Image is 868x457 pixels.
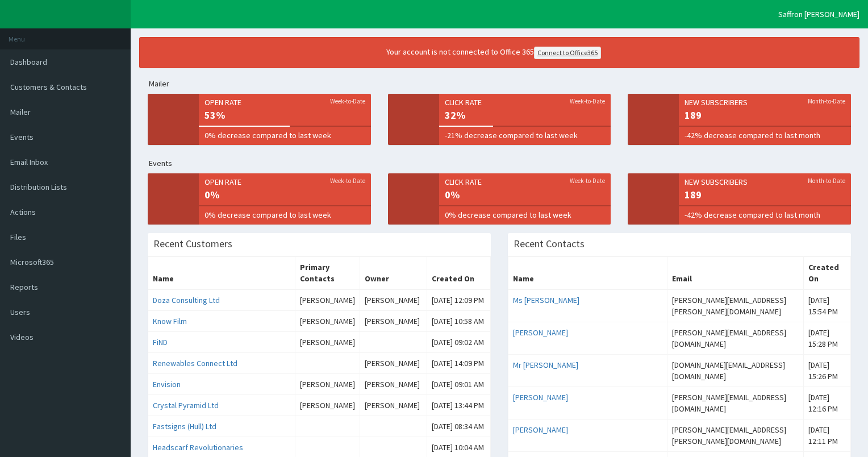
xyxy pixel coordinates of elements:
span: Videos [10,332,34,342]
td: Assignees [295,332,360,353]
td: [PERSON_NAME] [360,311,427,332]
th: Name [148,257,295,290]
span: 0% decrease compared to last week [445,209,606,221]
h3: Recent Customers [153,239,232,249]
td: [PERSON_NAME][EMAIL_ADDRESS][DOMAIN_NAME] [667,387,804,419]
span: Events [10,132,34,142]
td: Assignees [295,311,360,332]
span: 0% [205,188,365,202]
td: [DATE] 12:09 PM [427,289,490,311]
td: [PERSON_NAME] [360,374,427,395]
span: New Subscribers [685,176,845,188]
span: Reports [10,282,38,292]
small: Week-to-Date [570,176,605,185]
td: Assignees [295,289,360,311]
span: 189 [685,108,845,123]
span: 32% [445,108,606,123]
div: Your account is not connected to Office 365 [170,46,817,59]
span: -42% decrease compared to last month [685,209,845,221]
small: Week-to-Date [570,97,605,106]
td: [DATE] 10:58 AM [427,311,490,332]
span: New Subscribers [685,97,845,108]
span: Email Inbox [10,157,48,167]
td: [DATE] 12:11 PM [804,419,851,452]
td: [DATE] 15:28 PM [804,322,851,355]
span: Open rate [205,176,365,188]
a: Ms [PERSON_NAME] [513,295,579,305]
th: Created On [427,257,490,290]
th: Created On [804,257,851,290]
span: Customers & Contacts [10,82,87,92]
td: [DATE] 15:26 PM [804,355,851,387]
td: [PERSON_NAME] [360,353,427,374]
span: 0% decrease compared to last week [205,130,365,141]
span: Files [10,232,26,242]
a: Envision [153,379,181,389]
span: Click rate [445,176,606,188]
span: Dashboard [10,57,47,67]
span: 53% [205,108,365,123]
span: Users [10,307,30,317]
a: Crystal Pyramid Ltd [153,400,219,410]
span: Microsoft365 [10,257,54,267]
td: Assignees [295,416,360,437]
th: Email [667,257,804,290]
a: Connect to Office365 [534,47,601,59]
a: [PERSON_NAME] [513,425,568,435]
td: [DATE] 08:34 AM [427,416,490,437]
span: 0% [445,188,606,202]
span: -42% decrease compared to last month [685,130,845,141]
span: Open rate [205,97,365,108]
small: Week-to-Date [330,176,365,185]
a: FiND [153,337,168,347]
span: 0% decrease compared to last week [205,209,365,221]
td: [PERSON_NAME][EMAIL_ADDRESS][PERSON_NAME][DOMAIN_NAME] [667,289,804,322]
span: -21% decrease compared to last week [445,130,606,141]
th: Name [508,257,667,290]
th: Owner [360,257,427,290]
th: Primary Contacts [295,257,360,290]
span: Saffron [PERSON_NAME] [778,9,859,19]
small: Week-to-Date [330,97,365,106]
a: Fastsigns (Hull) Ltd [153,421,216,431]
td: Assignees [295,374,360,395]
a: Renewables Connect Ltd [153,358,237,368]
span: Distribution Lists [10,182,67,192]
a: [PERSON_NAME] [513,392,568,402]
h5: Mailer [149,80,859,88]
a: Know Film [153,316,187,326]
a: Headscarf Revolutionaries [153,442,243,452]
td: [DATE] 13:44 PM [427,395,490,416]
span: Actions [10,207,36,217]
td: Assignees [295,353,360,374]
a: Mr [PERSON_NAME] [513,360,578,370]
small: Month-to-Date [808,176,845,185]
span: Click rate [445,97,606,108]
td: [PERSON_NAME][EMAIL_ADDRESS][DOMAIN_NAME] [667,322,804,355]
td: [DATE] 09:01 AM [427,374,490,395]
h5: Events [149,159,859,168]
td: [DATE] 12:16 PM [804,387,851,419]
span: Mailer [10,107,31,117]
small: Month-to-Date [808,97,845,106]
td: Assignees [295,395,360,416]
td: [PERSON_NAME] [360,395,427,416]
td: [DATE] 09:02 AM [427,332,490,353]
span: 189 [685,188,845,202]
a: [PERSON_NAME] [513,327,568,338]
td: [PERSON_NAME][EMAIL_ADDRESS][PERSON_NAME][DOMAIN_NAME] [667,419,804,452]
td: [DOMAIN_NAME][EMAIL_ADDRESS][DOMAIN_NAME] [667,355,804,387]
a: Doza Consulting Ltd [153,295,220,305]
td: [PERSON_NAME] [360,289,427,311]
h3: Recent Contacts [514,239,585,249]
td: [DATE] 15:54 PM [804,289,851,322]
td: [DATE] 14:09 PM [427,353,490,374]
